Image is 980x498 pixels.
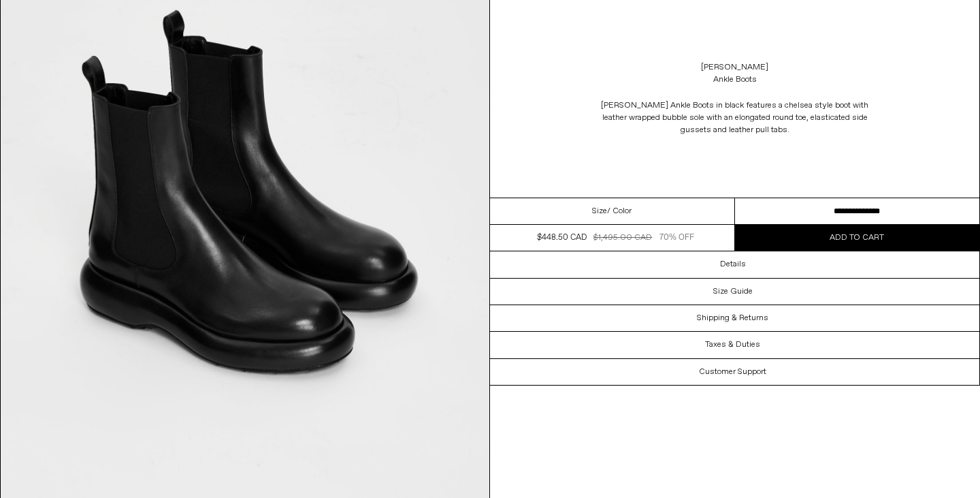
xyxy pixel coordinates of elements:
h3: Size Guide [713,287,753,296]
h3: Customer Support [699,367,766,377]
a: [PERSON_NAME] [701,61,768,74]
h3: Details [720,260,746,269]
h3: Shipping & Returns [697,313,768,323]
div: 70% OFF [659,232,694,244]
div: $1,495.00 CAD [593,232,652,244]
h3: Taxes & Duties [705,340,760,349]
button: Add to cart [735,225,980,251]
span: / Color [607,205,632,217]
span: [PERSON_NAME] Ankle Boots in black features a chelsea style boot with leather wrapped bubble sole... [599,99,871,136]
div: $448.50 CAD [537,232,587,244]
div: Ankle Boots [713,74,757,86]
span: Add to cart [830,232,884,243]
span: Size [592,205,607,217]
